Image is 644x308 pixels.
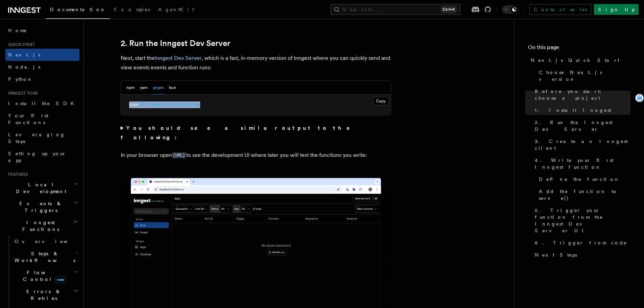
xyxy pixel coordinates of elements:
button: npm [126,81,135,95]
span: 6. Trigger from code [535,239,627,246]
summary: You should see a similar output to the following: [121,123,391,142]
a: 2. Run the Inngest Dev Server [532,116,630,135]
span: Install the SDK [8,101,78,106]
strong: You should see a similar output to the following: [121,125,360,141]
a: 4. Write your first Inngest function [532,154,630,173]
span: Leveraging Steps [8,132,65,144]
button: Errors & Retries [12,285,79,304]
a: Choose Next.js version [536,66,630,85]
span: Before you start: choose a project [535,88,630,101]
span: Quick start [5,42,35,47]
span: Node.js [8,64,40,70]
a: Overview [12,235,79,247]
a: Next Steps [532,249,630,261]
a: AgentKit [154,2,198,18]
span: new [55,276,66,283]
span: dev [193,102,200,107]
a: Leveraging Steps [5,128,79,147]
a: Add the function to serve() [536,185,630,204]
a: Sign Up [594,4,639,15]
span: Choose Next.js version [539,69,630,82]
a: Inngest Dev Server [154,55,201,61]
button: Flow Controlnew [12,266,79,285]
button: Steps & Workflows [12,247,79,266]
span: Next.js [8,52,40,57]
span: Setting up your app [8,151,66,163]
span: 3. Create an Inngest client [535,138,630,151]
p: In your browser open to see the development UI where later you will test the functions you write: [121,150,391,160]
span: Next.js Quick Start [531,57,619,64]
span: Define the function [539,176,620,183]
span: Local Development [5,181,74,195]
span: inngest-cli@latest [148,102,191,107]
a: Documentation [46,2,110,19]
button: Search...Ctrl+K [331,4,460,15]
a: Setting up your app [5,147,79,166]
span: Features [5,172,28,177]
a: Next.js [5,49,79,61]
span: 5. Trigger your function from the Inngest Dev Server UI [535,207,630,234]
a: 1. Install Inngest [532,104,630,116]
span: Steps & Workflows [12,250,75,264]
span: Errors & Retries [12,288,73,302]
a: Next.js Quick Start [528,54,630,66]
span: Add the function to serve() [539,188,630,202]
a: [URL] [172,152,186,158]
a: Install the SDK [5,97,79,110]
button: Local Development [5,179,79,197]
span: Inngest Functions [5,219,73,233]
span: Documentation [50,7,106,12]
span: Next Steps [535,252,577,258]
kbd: Ctrl+K [441,6,456,13]
span: Flow Control [12,269,74,283]
span: Home [8,27,27,34]
a: 2. Run the Inngest Dev Server [121,39,230,48]
span: 1. Install Inngest [535,107,611,114]
button: bun [169,81,176,95]
button: Copy [373,97,389,105]
p: Next, start the , which is a fast, in-memory version of Inngest where you can quickly send and vi... [121,53,391,72]
button: pnpm [153,81,164,95]
button: Inngest Functions [5,216,79,235]
span: Overview [15,239,84,244]
span: Events & Triggers [5,200,74,214]
a: 3. Create an Inngest client [532,135,630,154]
span: 2. Run the Inngest Dev Server [535,119,630,133]
span: AgentKit [158,7,194,12]
a: Contact sales [529,4,591,15]
a: 5. Trigger your function from the Inngest Dev Server UI [532,204,630,237]
a: Before you start: choose a project [532,85,630,104]
span: Your first Functions [8,113,48,125]
a: Examples [110,2,154,18]
a: Python [5,73,79,85]
a: Node.js [5,61,79,73]
h4: On this page [528,43,630,54]
a: Define the function [536,173,630,185]
a: 6. Trigger from code [532,237,630,249]
span: Examples [114,7,150,12]
button: yarn [140,81,148,95]
span: dlx [139,102,146,107]
span: Python [8,76,33,82]
code: [URL] [172,152,186,158]
button: Toggle dark mode [502,5,518,14]
a: Your first Functions [5,110,79,128]
span: pnpm [129,102,139,107]
span: 4. Write your first Inngest function [535,157,630,170]
span: Inngest tour [5,91,38,96]
button: Events & Triggers [5,197,79,216]
a: Home [5,24,79,37]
